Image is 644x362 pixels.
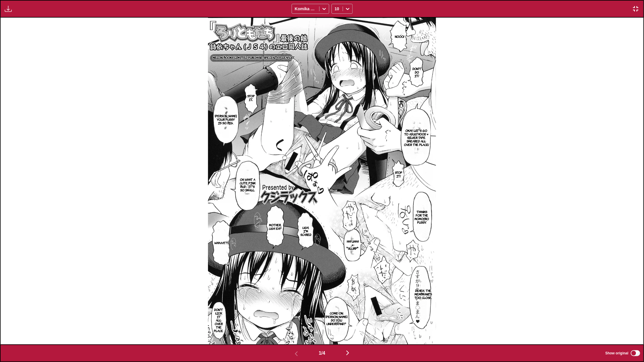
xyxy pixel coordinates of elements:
p: Deheh... The membrane's too close. [413,288,433,300]
p: Hafuhah ♥ *slurp* [346,238,360,251]
p: Don't lick it all over the place. [213,307,225,334]
img: Previous page [293,350,300,357]
p: Stop it... [246,93,256,102]
p: Come on, [PERSON_NAME]. Do you understand? [324,310,349,327]
p: Don't do it! [411,66,422,79]
p: Ugh... I'm scared. [299,225,313,237]
p: Whaaat?! [213,240,229,246]
p: Mother... Ugh. Eh? [268,222,283,231]
p: Melon Books Limited Purchase Special 4-P Leaflet [212,55,296,60]
p: Stop it! [393,169,404,179]
img: Next page [344,349,351,356]
input: Show original [631,350,640,356]
p: Thanks for the momoiro pussy. [414,209,430,225]
p: Nooo! [394,33,405,39]
img: Download translated images [5,5,12,12]
span: Show original [605,351,628,355]
p: Oh, what a cute pink bud♪ It's so small. [237,176,258,193]
p: [PERSON_NAME], your pussy is so big. [214,113,238,126]
span: 1 / 4 [319,351,325,356]
p: Okay, let's go to adulthood. ♥ Silver tape smeared all over the place! [402,128,431,147]
img: Manga Panel [208,18,436,345]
